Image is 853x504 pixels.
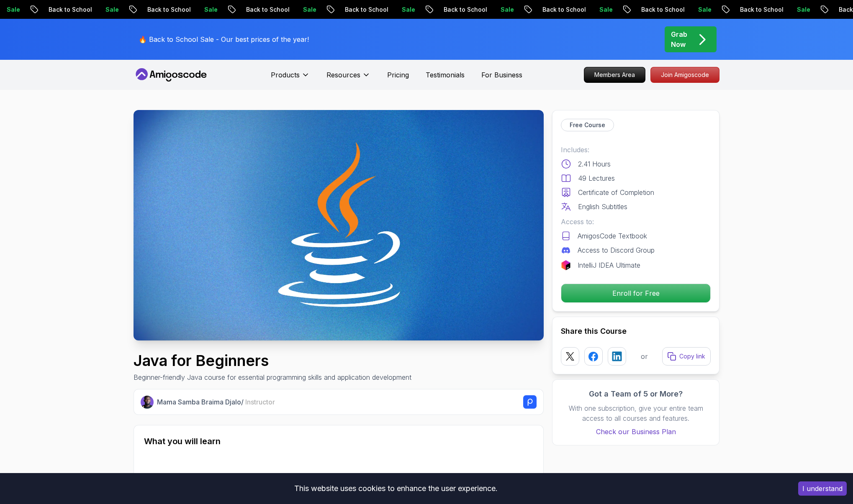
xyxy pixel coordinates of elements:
[561,217,711,227] p: Access to:
[39,5,96,14] p: Back to School
[578,159,611,169] p: 2.41 Hours
[584,67,645,82] p: Members Area
[195,5,221,14] p: Sale
[671,29,687,49] p: Grab Now
[584,67,645,83] a: Members Area
[561,427,711,437] a: Check our Business Plan
[134,372,411,382] p: Beginner-friendly Java course for essential programming skills and application development
[271,70,310,87] button: Products
[787,5,814,14] p: Sale
[561,284,710,302] p: Enroll for Free
[326,70,370,87] button: Resources
[651,67,719,82] p: Join Amigoscode
[6,479,786,498] div: This website uses cookies to enhance the user experience.
[641,351,648,361] p: or
[650,67,719,83] a: Join Amigoscode
[335,5,392,14] p: Back to School
[561,260,571,270] img: jetbrains logo
[578,202,627,212] p: English Subtitles
[561,145,711,155] p: Includes:
[689,5,715,14] p: Sale
[96,5,123,14] p: Sale
[578,231,647,241] p: AmigosCode Textbook
[134,352,411,369] h1: Java for Beginners
[139,34,309,44] p: 🔥 Back to School Sale - Our best prices of the year!
[533,5,590,14] p: Back to School
[326,70,360,80] p: Resources
[392,5,419,14] p: Sale
[236,5,293,14] p: Back to School
[134,110,544,340] img: java-for-beginners_thumbnail
[561,388,711,400] h3: Got a Team of 5 or More?
[578,187,654,197] p: Certificate of Completion
[481,70,522,80] a: For Business
[730,5,787,14] p: Back to School
[293,5,320,14] p: Sale
[570,121,605,129] p: Free Course
[662,347,711,366] button: Copy link
[561,284,711,303] button: Enroll for Free
[426,70,465,80] a: Testimonials
[157,397,275,407] p: Mama Samba Braima Djalo /
[138,5,195,14] p: Back to School
[561,403,711,423] p: With one subscription, give your entire team access to all courses and features.
[578,173,615,183] p: 49 Lectures
[561,325,711,337] h2: Share this Course
[679,352,705,361] p: Copy link
[245,398,275,406] span: Instructor
[578,260,640,270] p: IntelliJ IDEA Ultimate
[144,435,533,447] h2: What you will learn
[590,5,617,14] p: Sale
[271,70,300,80] p: Products
[141,396,154,409] img: Nelson Djalo
[578,245,655,255] p: Access to Discord Group
[798,481,847,496] button: Accept cookies
[387,70,409,80] a: Pricing
[434,5,491,14] p: Back to School
[491,5,518,14] p: Sale
[632,5,689,14] p: Back to School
